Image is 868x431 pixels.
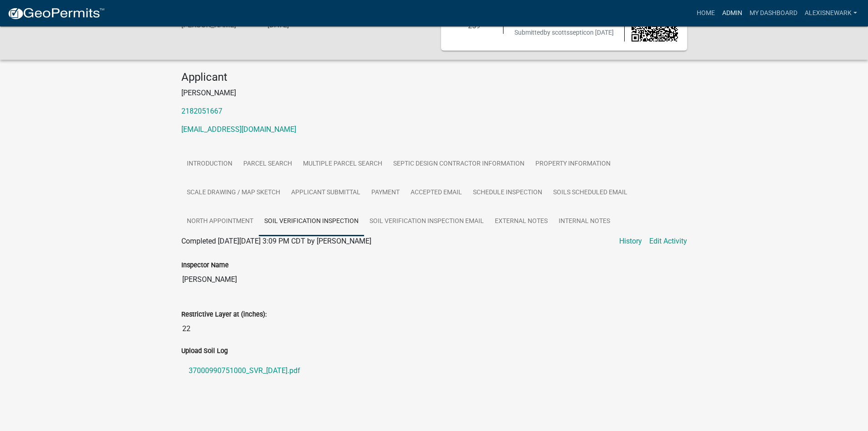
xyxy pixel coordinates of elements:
[553,207,616,236] a: Internal Notes
[364,207,489,236] a: Soil Verification Inspection Email
[181,207,259,236] a: North Appointment
[489,207,553,236] a: External Notes
[238,150,298,179] a: Parcel search
[181,312,267,318] label: Restrictive Layer at (inches):
[548,178,633,208] a: Soils Scheduled Email
[181,262,229,269] label: Inspector Name
[405,178,467,208] a: Accepted Email
[181,88,687,99] p: [PERSON_NAME]
[181,237,371,245] span: Completed [DATE][DATE] 3:09 PM CDT by [PERSON_NAME]
[514,29,614,36] span: Submitted on [DATE]
[286,178,366,208] a: Applicant Submittal
[801,5,861,22] a: alexisnewark
[181,125,296,134] a: [EMAIL_ADDRESS][DOMAIN_NAME]
[181,71,687,84] h4: Applicant
[719,5,746,22] a: Admin
[467,178,548,208] a: Schedule Inspection
[388,150,530,179] a: Septic Design Contractor Information
[366,178,405,208] a: Payment
[544,29,586,36] span: by scottsseptic
[298,150,388,179] a: Multiple Parcel Search
[530,150,616,179] a: Property Information
[181,107,222,115] a: 2182051667
[181,348,228,354] label: Upload Soil Log
[693,5,719,22] a: Home
[181,150,238,179] a: Introduction
[181,360,687,382] a: 37000990751000_SVR_[DATE].pdf
[649,236,687,247] a: Edit Activity
[746,5,801,22] a: My Dashboard
[619,236,642,247] a: History
[259,207,364,236] a: Soil Verification Inspection
[181,178,286,208] a: Scale Drawing / Map Sketch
